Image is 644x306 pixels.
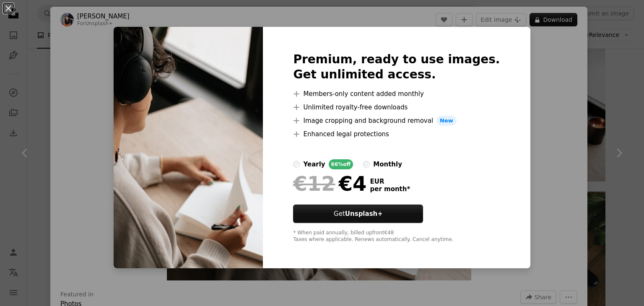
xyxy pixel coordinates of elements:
[293,173,335,194] span: €12
[293,205,423,223] button: GetUnsplash+
[345,210,383,218] strong: Unsplash+
[303,159,325,169] div: yearly
[293,89,500,99] li: Members-only content added monthly
[293,230,500,243] div: * When paid annually, billed upfront €48 Taxes where applicable. Renews automatically. Cancel any...
[373,159,402,169] div: monthly
[363,161,370,168] input: monthly
[293,116,500,126] li: Image cropping and background removal
[370,185,410,193] span: per month *
[114,27,263,268] img: premium_photo-1664382465607-420346d391bd
[436,116,457,126] span: New
[293,102,500,112] li: Unlimited royalty-free downloads
[370,178,410,185] span: EUR
[293,173,366,194] div: €4
[293,129,500,139] li: Enhanced legal protections
[293,161,300,168] input: yearly66%off
[293,52,500,82] h2: Premium, ready to use images. Get unlimited access.
[329,159,353,169] div: 66% off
